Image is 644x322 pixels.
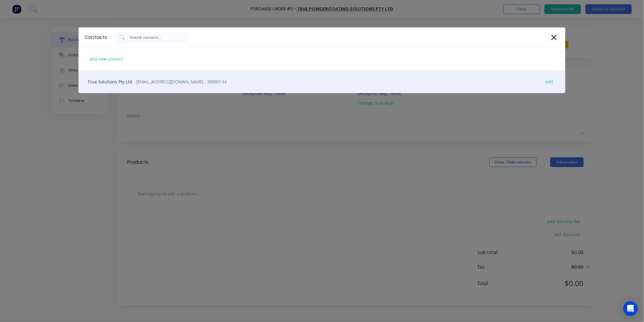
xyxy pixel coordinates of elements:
span: - [EMAIL_ADDRESS][DOMAIN_NAME] - 38880144 [134,79,227,85]
div: Contacts [85,34,107,41]
div: True Solutions Pty Ltd [79,70,565,93]
div: edit [542,77,556,86]
div: Open Intercom Messenger [623,301,638,316]
div: add new contact [86,54,126,64]
input: Search contacts... [129,34,180,40]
